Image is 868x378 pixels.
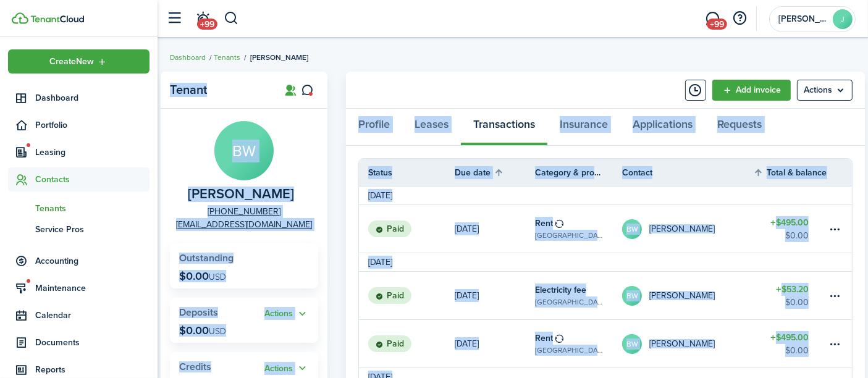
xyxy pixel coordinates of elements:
table-amount-title: $495.00 [770,331,809,344]
span: Reports [35,363,150,376]
table-amount-description: $0.00 [785,344,809,357]
th: Sort [455,165,535,180]
a: BW[PERSON_NAME] [622,272,753,319]
span: Jodi [778,15,828,23]
span: Accounting [35,254,150,267]
table-amount-description: $0.00 [785,296,809,309]
a: BW[PERSON_NAME] [622,320,753,367]
th: Category & property [535,166,622,179]
p: $0.00 [179,324,226,337]
a: [EMAIL_ADDRESS][DOMAIN_NAME] [176,218,312,231]
a: Messaging [701,3,725,35]
span: Brittany Watson [188,187,294,202]
a: [PHONE_NUMBER] [208,205,280,218]
avatar-text: BW [622,286,642,306]
table-info-title: Rent [535,217,553,230]
span: Create New [50,57,95,66]
th: Status [359,166,455,179]
a: Profile [346,109,402,146]
table-subtitle: [GEOGRAPHIC_DATA], Unit 2 [535,230,604,241]
a: Applications [620,109,705,146]
a: Tenants [8,198,150,219]
status: Paid [368,335,411,353]
td: [DATE] [359,189,402,202]
table-subtitle: [GEOGRAPHIC_DATA], Unit 2 [535,345,604,356]
button: Actions [264,361,309,376]
panel-main-title: Tenant [170,83,269,97]
a: Rent[GEOGRAPHIC_DATA], Unit 2 [535,205,622,253]
span: Documents [35,336,150,349]
span: Outstanding [179,251,234,265]
button: Open menu [264,307,309,321]
button: Timeline [685,80,706,101]
a: $495.00$0.00 [753,320,827,367]
a: Dashboard [8,86,150,110]
button: Actions [264,307,309,321]
table-profile-info-text: [PERSON_NAME] [649,339,715,349]
span: +99 [707,19,727,30]
a: [DATE] [455,320,535,367]
span: Tenants [35,202,150,215]
button: Open resource center [730,8,751,29]
a: [DATE] [455,272,535,319]
a: Insurance [547,109,620,146]
th: Contact [622,166,753,179]
status: Paid [368,287,411,304]
button: Open menu [8,49,150,73]
avatar-text: J [833,9,853,29]
table-subtitle: [GEOGRAPHIC_DATA], Unit 2 [535,296,604,308]
avatar-text: BW [622,219,642,239]
button: Open sidebar [163,7,187,30]
a: $53.20$0.00 [753,272,827,319]
a: Tenants [214,52,240,63]
a: Paid [359,272,455,319]
status: Paid [368,220,411,238]
a: [DATE] [455,205,535,253]
td: [DATE] [359,256,402,269]
table-profile-info-text: [PERSON_NAME] [649,291,715,301]
a: Electricity fee[GEOGRAPHIC_DATA], Unit 2 [535,272,622,319]
span: [PERSON_NAME] [250,52,308,63]
p: [DATE] [455,222,479,235]
span: Service Pros [35,223,150,236]
p: [DATE] [455,337,479,350]
span: Leasing [35,146,150,159]
span: USD [209,325,226,338]
table-amount-title: $495.00 [770,216,809,229]
table-info-title: Rent [535,332,553,345]
button: Open menu [797,80,853,101]
table-amount-title: $53.20 [776,283,809,296]
span: Dashboard [35,91,150,104]
table-info-title: Electricity fee [535,283,586,296]
avatar-text: BW [214,121,274,180]
span: +99 [197,19,217,30]
span: Contacts [35,173,150,186]
a: Paid [359,205,455,253]
span: Calendar [35,309,150,322]
a: Notifications [192,3,215,35]
a: Service Pros [8,219,150,240]
a: $495.00$0.00 [753,205,827,253]
span: Deposits [179,305,218,319]
th: Sort [753,165,827,180]
p: $0.00 [179,270,226,282]
span: Credits [179,359,211,374]
a: Paid [359,320,455,367]
table-profile-info-text: [PERSON_NAME] [649,224,715,234]
span: Portfolio [35,119,150,132]
a: Add invoice [712,80,791,101]
avatar-text: BW [622,334,642,354]
table-amount-description: $0.00 [785,229,809,242]
a: Requests [705,109,774,146]
span: Maintenance [35,282,150,295]
span: USD [209,271,226,283]
img: TenantCloud [30,15,84,23]
img: TenantCloud [12,12,28,24]
a: Dashboard [170,52,206,63]
button: Open menu [264,361,309,376]
menu-btn: Actions [797,80,853,101]
a: Leases [402,109,461,146]
a: Rent[GEOGRAPHIC_DATA], Unit 2 [535,320,622,367]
